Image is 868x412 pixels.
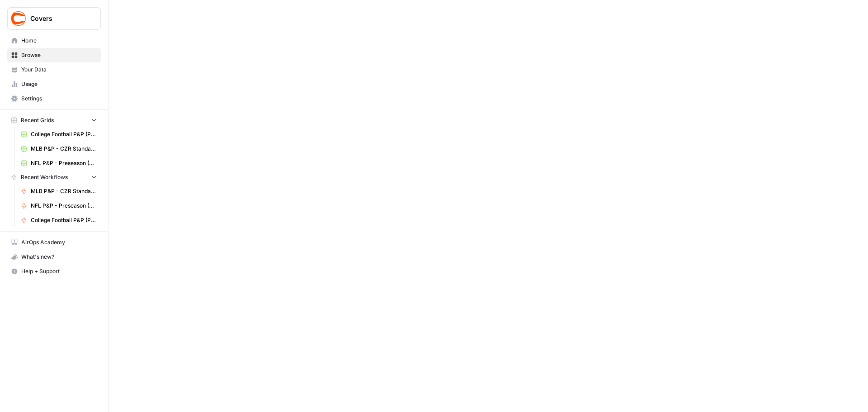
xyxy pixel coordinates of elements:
span: Recent Grids [21,116,54,124]
a: Usage [7,77,101,91]
a: College Football P&P (Production) [17,213,101,227]
button: Recent Workflows [7,170,101,184]
span: MLB P&P - CZR Standard (Production) [31,187,97,195]
div: What's new? [8,250,100,264]
a: AirOps Academy [7,235,101,250]
span: AirOps Academy [21,238,97,246]
span: Browse [21,51,97,59]
span: NFL P&P - Preseason (Production) [31,202,97,210]
span: Covers [30,14,85,23]
a: Settings [7,91,101,106]
button: Recent Grids [7,114,101,127]
span: College Football P&P (Production) [31,216,97,224]
a: Browse [7,48,101,62]
button: Help + Support [7,264,101,279]
a: Your Data [7,62,101,77]
span: College Football P&P (Production) Grid (1) [31,130,97,138]
button: Workspace: Covers [7,7,101,30]
a: NFL P&P - Preseason (Production) [17,199,101,213]
span: Help + Support [21,267,97,275]
button: What's new? [7,250,101,264]
img: Covers Logo [10,10,27,27]
a: NFL P&P - Preseason (Production) Grid (1) [17,156,101,170]
a: College Football P&P (Production) Grid (1) [17,127,101,142]
a: Home [7,33,101,48]
span: Home [21,37,97,45]
span: MLB P&P - CZR Standard (Production) Grid (5) [31,145,97,153]
span: Your Data [21,66,97,74]
a: MLB P&P - CZR Standard (Production) Grid (5) [17,142,101,156]
a: MLB P&P - CZR Standard (Production) [17,184,101,199]
span: Settings [21,95,97,103]
span: Recent Workflows [21,173,68,181]
span: NFL P&P - Preseason (Production) Grid (1) [31,159,97,167]
span: Usage [21,80,97,88]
